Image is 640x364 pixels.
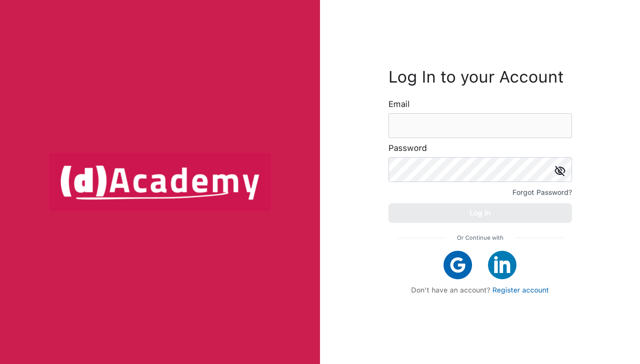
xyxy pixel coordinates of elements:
[388,100,410,109] label: Email
[397,286,563,294] div: Don't have an account?
[388,70,572,84] h3: Log In to your Account
[555,166,565,176] img: icon
[397,237,445,238] img: line
[388,203,572,223] button: Log In
[488,251,516,279] img: linkedIn icon
[49,153,271,211] img: logo
[444,251,472,279] img: google icon
[515,237,563,238] img: line
[512,186,572,199] div: Forgot Password?
[457,232,504,244] span: Or Continue with
[470,207,490,219] div: Log In
[492,286,549,294] a: Register account
[388,144,427,153] label: Password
